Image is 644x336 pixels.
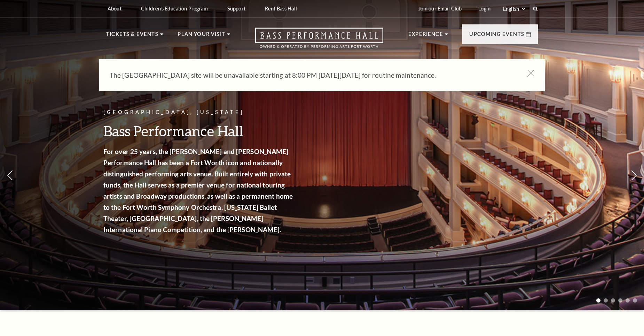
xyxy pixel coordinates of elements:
p: Support [227,6,245,12]
p: Children's Education Program [141,6,208,12]
select: Select: [502,6,526,12]
p: Experience [408,30,443,43]
h3: Bass Performance Hall [103,122,295,140]
p: Plan Your Visit [178,30,225,43]
strong: For over 25 years, the [PERSON_NAME] and [PERSON_NAME] Performance Hall has been a Fort Worth ico... [103,147,293,234]
p: Tickets & Events [106,30,158,43]
p: Rent Bass Hall [265,6,297,12]
p: About [108,6,121,12]
p: [GEOGRAPHIC_DATA], [US_STATE] [103,108,295,117]
p: Upcoming Events [469,30,524,43]
p: The [GEOGRAPHIC_DATA] site will be unavailable starting at 8:00 PM [DATE][DATE] for routine maint... [110,70,513,81]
